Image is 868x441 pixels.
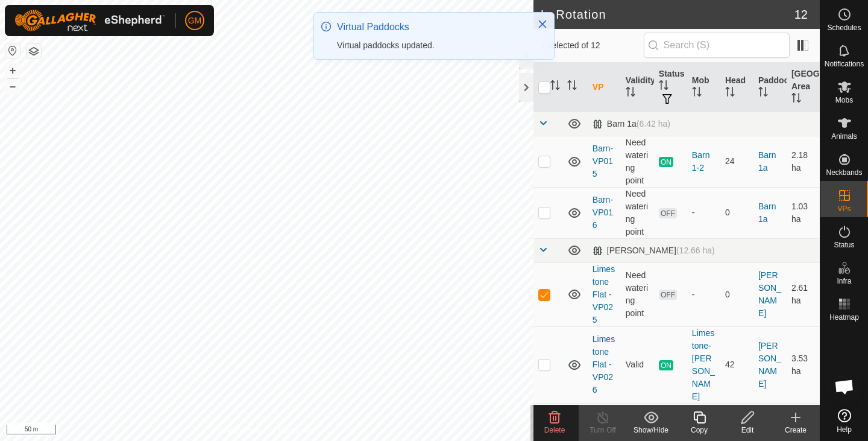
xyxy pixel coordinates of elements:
[626,89,635,98] p-sorticon: Activate to sort
[659,208,677,218] span: OFF
[758,201,776,224] a: Barn 1a
[337,39,525,52] div: Virtual paddocks updated.
[579,425,627,436] div: Turn Off
[14,10,165,31] img: Gallagher Logo
[720,262,753,326] td: 0
[567,82,577,92] p-sorticon: Activate to sort
[5,79,20,94] button: –
[627,425,675,436] div: Show/Hide
[826,369,863,405] div: Open chat
[692,89,702,98] p-sorticon: Activate to sort
[534,16,551,33] button: Close
[637,119,670,128] span: (6.42 ha)
[659,82,668,92] p-sorticon: Activate to sort
[692,327,715,403] div: Limestone-[PERSON_NAME]
[827,24,861,31] span: Schedules
[659,290,677,300] span: OFF
[720,187,753,238] td: 0
[621,187,654,238] td: Need watering point
[787,326,820,403] td: 3.53 ha
[758,89,768,98] p-sorticon: Activate to sort
[787,136,820,187] td: 2.18 ha
[720,326,753,403] td: 42
[692,149,715,174] div: Barn 1-2
[219,425,264,436] a: Privacy Policy
[758,341,781,389] a: [PERSON_NAME]
[541,39,644,52] span: 1 selected of 12
[692,288,715,301] div: -
[593,334,615,395] a: Limestone Flat -VP026
[278,425,314,436] a: Contact Us
[692,206,715,219] div: -
[621,262,654,326] td: Need watering point
[831,133,857,140] span: Animals
[593,246,715,256] div: [PERSON_NAME]
[829,314,859,321] span: Heatmap
[5,43,20,58] button: Reset Map
[791,95,801,104] p-sorticon: Activate to sort
[758,150,776,173] a: Barn 1a
[834,241,854,249] span: Status
[593,119,670,129] div: Barn 1a
[659,157,673,167] span: ON
[794,5,808,24] span: 12
[188,14,202,27] span: GM
[723,425,772,436] div: Edit
[621,326,654,403] td: Valid
[837,426,852,433] span: Help
[787,262,820,326] td: 2.61 ha
[758,270,781,318] a: [PERSON_NAME]
[720,136,753,187] td: 24
[544,426,565,434] span: Delete
[621,136,654,187] td: Need watering point
[593,195,613,230] a: Barn-VP016
[772,425,820,436] div: Create
[593,144,613,179] a: Barn-VP015
[835,97,853,104] span: Mobs
[644,33,790,58] input: Search (S)
[550,82,560,92] p-sorticon: Activate to sort
[621,63,654,112] th: Validity
[825,60,864,68] span: Notifications
[787,63,820,112] th: [GEOGRAPHIC_DATA] Area
[725,89,735,98] p-sorticon: Activate to sort
[837,278,851,285] span: Infra
[659,360,673,370] span: ON
[787,187,820,238] td: 1.03 ha
[541,7,794,22] h2: In Rotation
[593,264,615,325] a: Limestone Flat -VP025
[820,404,868,438] a: Help
[588,63,621,112] th: VP
[654,63,687,112] th: Status
[687,63,720,112] th: Mob
[27,44,41,59] button: Map Layers
[720,63,753,112] th: Head
[753,63,787,112] th: Paddock
[5,63,20,78] button: +
[675,425,723,436] div: Copy
[676,246,715,255] span: (12.66 ha)
[837,205,851,212] span: VPs
[337,20,525,34] div: Virtual Paddocks
[826,169,862,176] span: Neckbands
